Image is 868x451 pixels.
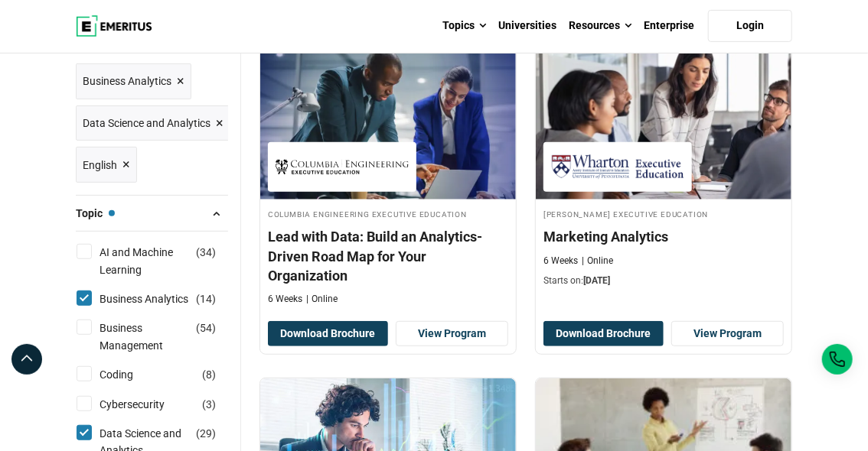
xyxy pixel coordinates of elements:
img: Wharton Executive Education [551,150,684,184]
span: ( ) [196,425,216,442]
p: Starts on: [543,274,784,287]
span: Business Analytics [83,73,171,89]
button: Download Brochure [268,321,388,347]
h4: Marketing Analytics [543,227,784,246]
span: Data Science and Analytics [83,115,210,131]
button: Topic [76,202,228,225]
a: Business Analytics × [76,63,191,99]
span: [DATE] [583,275,610,286]
p: 6 Weeks [268,293,302,306]
p: Online [582,255,613,268]
span: 3 [206,398,212,410]
span: Topic [76,205,115,222]
span: English [83,157,117,174]
a: Business Analytics Course by Columbia Engineering Executive Education - Columbia Engineering Exec... [260,47,516,313]
a: Business Analytics [100,290,219,307]
span: 34 [200,246,212,258]
img: Columbia Engineering Executive Education [276,150,409,184]
a: English × [76,147,137,183]
h4: Columbia Engineering Executive Education [268,207,508,220]
h4: [PERSON_NAME] Executive Education [543,207,784,220]
span: ( ) [202,366,216,383]
span: × [216,112,224,135]
h4: Lead with Data: Build an Analytics-Driven Road Map for Your Organization [268,227,508,285]
span: 54 [200,322,212,334]
a: Login [708,10,792,42]
a: Data Science and Analytics Course by Wharton Executive Education - January 29, 2026 Wharton Execu... [536,47,791,296]
span: ( ) [202,396,216,413]
a: View Program [671,321,784,347]
p: Online [306,293,338,306]
img: Marketing Analytics | Online Data Science and Analytics Course [536,47,791,200]
p: 6 Weeks [543,255,578,268]
a: Cybersecurity [100,396,195,413]
span: 14 [200,293,212,305]
a: Business Management [100,320,226,354]
a: Data Science and Analytics × [76,105,230,141]
a: AI and Machine Learning [100,244,226,278]
img: Lead with Data: Build an Analytics-Driven Road Map for Your Organization | Online Business Analyt... [260,47,516,200]
span: 8 [206,368,212,381]
span: ( ) [196,320,216,336]
span: ( ) [196,290,216,307]
button: Download Brochure [543,321,664,347]
span: × [122,154,130,176]
span: × [177,70,184,92]
a: Coding [100,366,164,383]
span: ( ) [196,244,216,261]
span: 29 [200,427,212,440]
a: View Program [396,321,508,347]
